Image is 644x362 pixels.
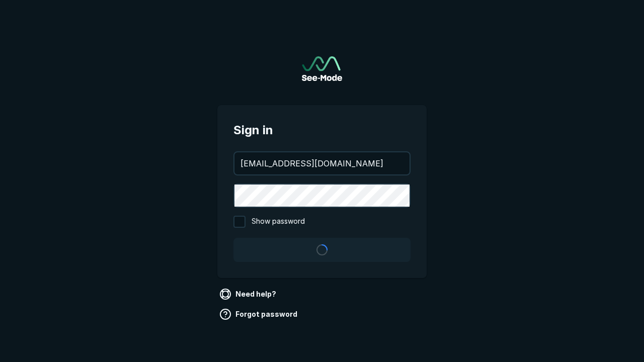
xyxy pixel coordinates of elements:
a: Go to sign in [302,56,342,81]
img: See-Mode Logo [302,56,342,81]
span: Show password [252,216,305,228]
a: Forgot password [217,306,301,322]
span: Sign in [233,121,411,139]
a: Need help? [217,286,280,302]
input: your@email.com [234,152,410,174]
